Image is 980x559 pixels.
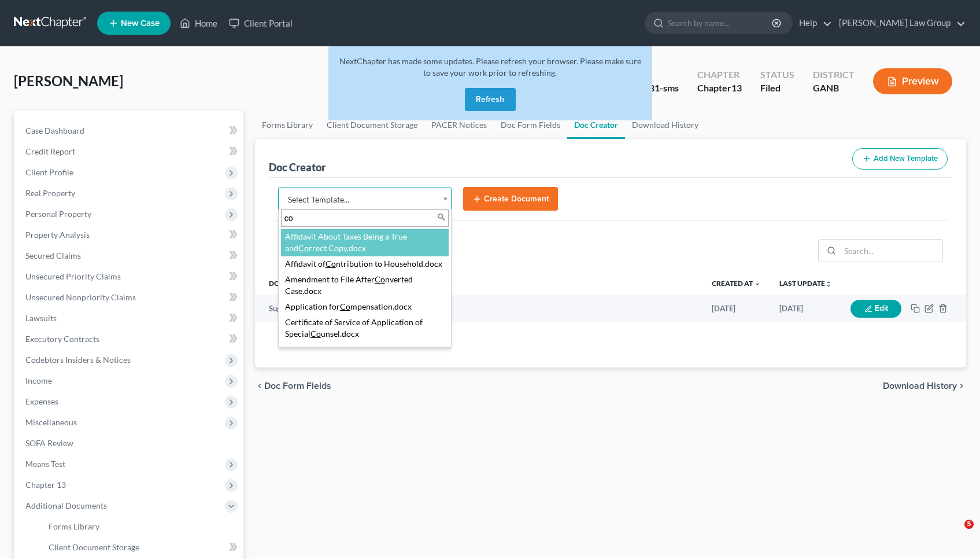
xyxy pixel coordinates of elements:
[281,256,449,272] div: Affidavit of ntribution to Household.docx
[964,520,974,529] span: 5
[326,259,336,269] span: Co
[285,344,295,354] span: Co
[941,520,968,547] iframe: Intercom live chat
[281,272,449,299] div: Amendment to File After nverted Case.docx
[281,229,449,256] div: Affidavit About Taxes Being a True and rrect Copy.docx
[281,299,449,315] div: Application for mpensation.docx
[298,243,309,253] span: Co
[339,56,641,78] span: NextChapter has made some updates. Please refresh your browser. Please make sure to save your wor...
[340,301,350,311] span: Co
[281,342,449,369] div: mplaint for Turnover and Motion for Sanctions.docx
[281,315,449,342] div: Certificate of Service of Application of Special unsel.docx
[375,274,385,284] span: Co
[310,329,321,339] span: Co
[465,88,516,111] button: Refresh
